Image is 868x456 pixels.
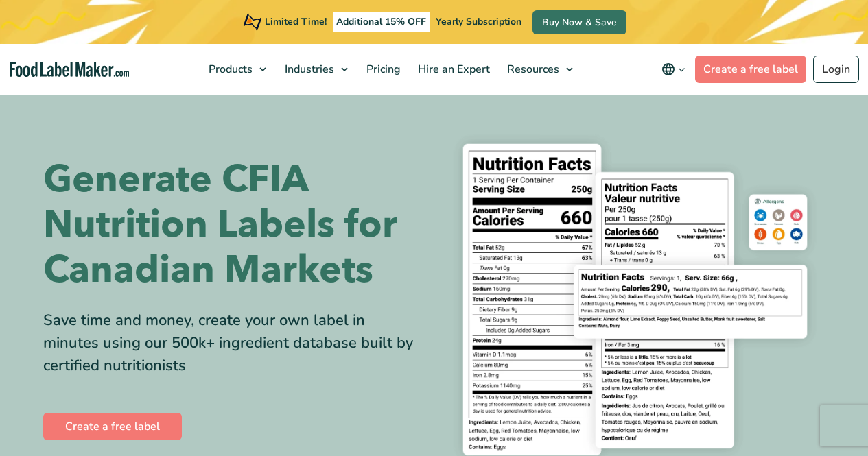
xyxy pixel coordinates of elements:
span: Hire an Expert [414,62,491,77]
a: Resources [499,44,580,95]
a: Create a free label [43,413,182,440]
a: Products [200,44,273,95]
span: Pricing [362,62,402,77]
span: Yearly Subscription [436,15,521,28]
a: Pricing [358,44,406,95]
a: Hire an Expert [410,44,495,95]
a: Create a free label [695,56,806,83]
span: Industries [281,62,336,77]
span: Resources [503,62,561,77]
a: Login [813,56,859,83]
a: Buy Now & Save [532,10,626,34]
span: Limited Time! [265,15,327,28]
span: Additional 15% OFF [333,12,430,32]
div: Save time and money, create your own label in minutes using our 500k+ ingredient database built b... [43,309,424,377]
h1: Generate CFIA Nutrition Labels for Canadian Markets [43,157,424,293]
a: Industries [277,44,355,95]
span: Products [204,62,254,77]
